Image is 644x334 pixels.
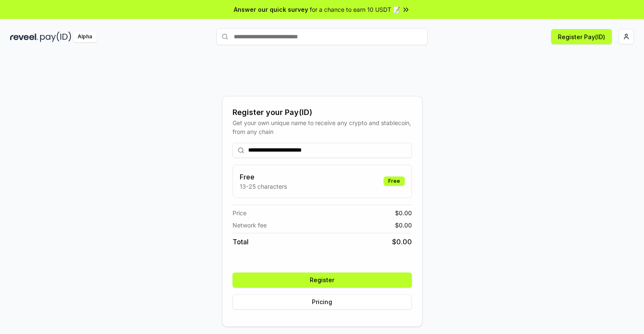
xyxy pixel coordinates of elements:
[395,208,412,217] span: $ 0.00
[551,29,612,44] button: Register Pay(ID)
[233,237,249,247] span: Total
[233,107,412,118] div: Register your Pay(ID)
[40,32,71,42] img: pay_id
[10,32,38,42] img: reveel_dark
[233,208,246,217] span: Price
[310,5,400,14] span: for a chance to earn 10 USDT 📝
[233,294,412,310] button: Pricing
[233,118,412,136] div: Get your own unique name to receive any crypto and stablecoin, from any chain
[240,182,287,191] p: 13-25 characters
[233,221,267,230] span: Network fee
[73,32,97,42] div: Alpha
[395,221,412,230] span: $ 0.00
[234,5,308,14] span: Answer our quick survey
[384,176,405,186] div: Free
[392,237,412,247] span: $ 0.00
[233,273,412,288] button: Register
[240,172,287,182] h3: Free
